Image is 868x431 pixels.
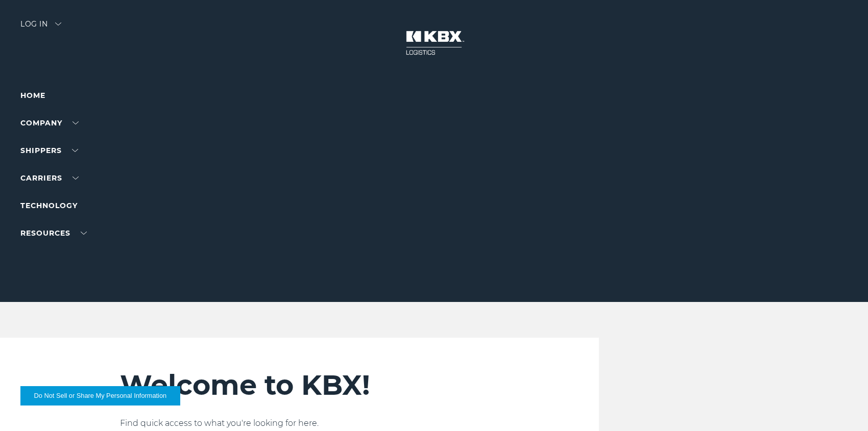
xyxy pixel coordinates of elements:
button: Do Not Sell or Share My Personal Information [20,386,180,405]
a: SHIPPERS [20,146,78,155]
img: arrow [55,22,61,26]
div: Log in [20,20,61,35]
h2: Welcome to KBX! [120,368,511,402]
p: Find quick access to what you're looking for here. [120,417,511,429]
img: kbx logo [396,20,472,65]
a: Company [20,118,79,128]
a: RESOURCES [20,229,87,238]
a: Carriers [20,173,79,183]
a: Home [20,91,45,100]
a: Technology [20,201,78,210]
